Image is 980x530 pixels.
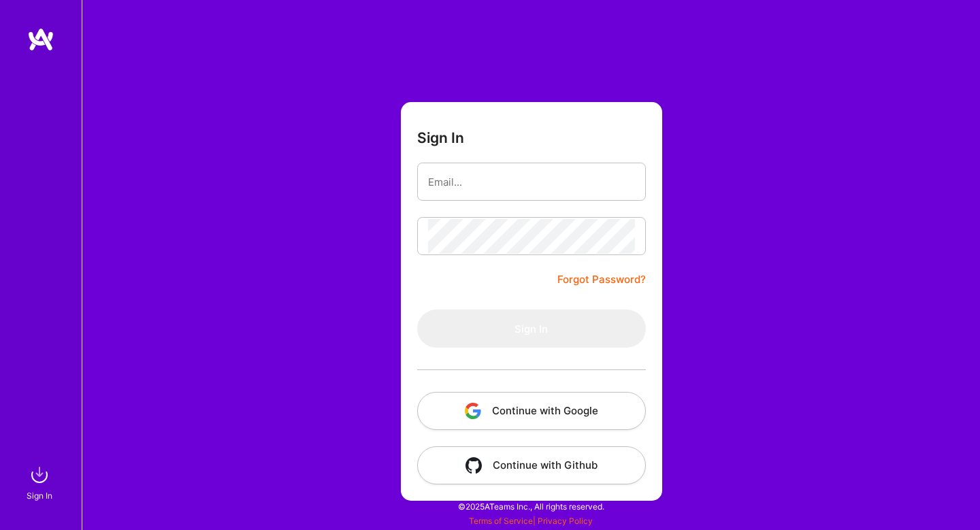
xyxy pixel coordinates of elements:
[27,488,52,503] div: Sign In
[417,129,464,146] h3: Sign In
[465,457,482,474] img: icon
[417,392,646,430] button: Continue with Google
[27,27,54,52] img: logo
[29,461,53,503] a: sign inSign In
[469,516,533,526] a: Terms of Service
[417,310,646,348] button: Sign In
[428,165,635,199] input: Email...
[82,489,980,523] div: © 2025 ATeams Inc., All rights reserved.
[465,403,481,419] img: icon
[538,516,593,526] a: Privacy Policy
[469,516,593,526] span: |
[557,271,646,288] a: Forgot Password?
[417,446,646,484] button: Continue with Github
[26,461,53,488] img: sign in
